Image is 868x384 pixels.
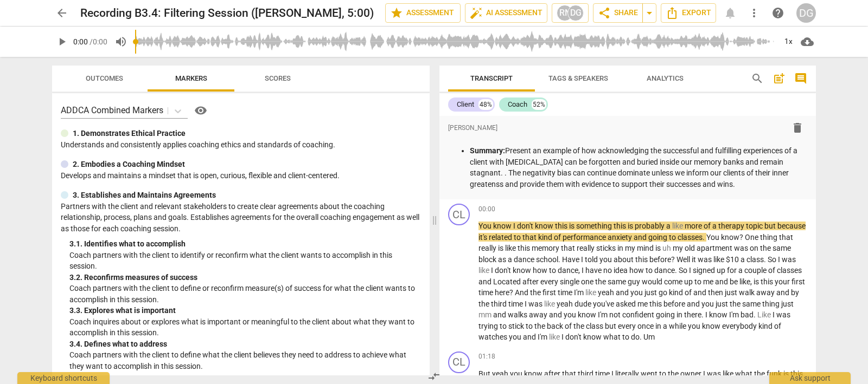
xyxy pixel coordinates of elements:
span: me [703,277,715,286]
span: there [684,310,701,319]
span: ? [509,288,515,297]
div: Client [457,99,474,110]
span: is [655,244,662,252]
span: class [586,322,605,330]
a: Help [188,102,209,119]
p: 2. Embodies a Coaching Mindset [73,159,185,170]
span: yeah [598,288,616,297]
span: and [776,288,791,297]
span: to [500,322,508,330]
span: and [549,310,564,319]
span: the [730,300,742,308]
span: volume_up [114,35,127,48]
span: same [773,244,791,252]
span: something [576,222,614,230]
span: arrow_drop_down [643,6,656,19]
span: to [526,322,534,330]
span: cloud_download [801,35,814,48]
button: Play [52,32,72,51]
span: while [669,322,688,330]
span: play_arrow [55,35,68,48]
span: what [603,333,622,341]
span: know [709,310,729,319]
span: just [781,300,794,308]
span: in [676,310,684,319]
span: back [547,322,565,330]
span: more_vert [748,6,761,19]
span: my [625,244,637,252]
span: then [708,288,725,297]
a: Help [768,3,788,23]
span: know [721,233,739,242]
span: search [751,72,764,85]
span: arrow_back [55,6,68,19]
p: Coach partners with the client to identify or reconfirm what the client wants to accomplish in th... [69,250,421,272]
span: I [689,266,693,275]
div: 3. 2. Reconfirms measures of success [69,272,421,283]
span: time [558,288,574,297]
span: was [698,255,713,264]
span: same [742,300,762,308]
span: here [495,288,509,297]
span: once [637,322,655,330]
span: delete [791,121,804,134]
span: single [560,277,581,286]
span: no [603,266,614,275]
button: Search [749,70,766,87]
span: up [684,277,694,286]
span: [PERSON_NAME] [448,123,497,133]
span: watches [478,333,509,341]
span: You [478,222,493,230]
span: and [634,233,648,242]
button: RNDG [552,3,589,23]
span: I'm [729,310,741,319]
span: Export [666,6,711,19]
div: DG [796,3,816,23]
span: you [630,288,644,297]
button: Show/Hide comments [792,70,809,87]
span: ? [671,255,676,264]
span: Well [676,255,692,264]
p: Partners with the client and relevant stakeholders to create clear agreements about the coaching ... [61,201,421,235]
span: of [774,322,781,330]
span: it's [478,233,489,242]
span: I [513,222,517,230]
span: I [561,333,565,341]
span: do [631,333,640,341]
span: share [598,6,611,19]
span: star [390,6,403,19]
span: Filler word [549,333,561,341]
span: compare_arrows [427,370,441,383]
span: I [773,310,776,319]
span: just [644,288,659,297]
span: kind [538,233,554,242]
span: , [750,277,754,286]
span: and [478,277,493,286]
span: anxiety [608,233,634,242]
span: performance [563,233,608,242]
span: first [542,288,558,297]
span: me [637,300,649,308]
span: to [549,266,558,275]
span: just [716,300,730,308]
span: be [730,277,739,286]
span: I'm [538,333,549,341]
span: just [725,288,739,297]
button: Add summary [770,70,788,87]
span: that [561,244,577,252]
span: on [750,244,760,252]
span: my [673,244,685,252]
span: trying [478,322,500,330]
span: don't [495,266,513,275]
button: Sharing summary [642,3,656,23]
span: more [685,222,704,230]
div: 48% [478,99,493,110]
span: and [715,277,730,286]
span: in [655,322,663,330]
span: going [656,310,676,319]
span: confident [622,310,656,319]
span: know [493,222,513,230]
span: mind [637,244,655,252]
div: Change speaker [448,204,470,225]
span: Transcript [470,74,513,82]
